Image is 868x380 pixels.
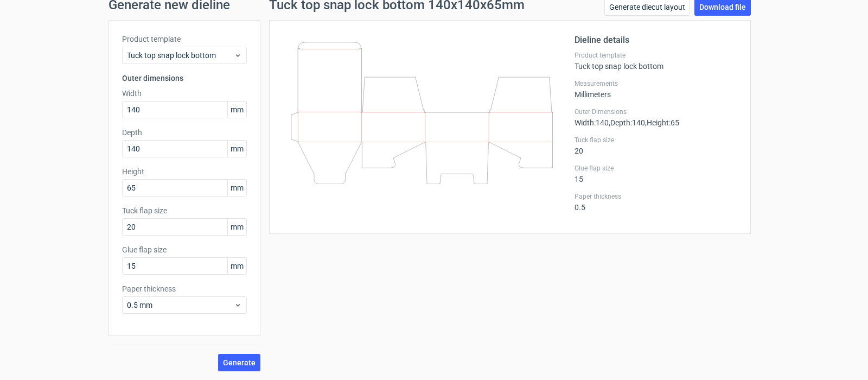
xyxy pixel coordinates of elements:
span: mm [227,141,246,157]
h3: Outer dimensions [122,73,247,84]
label: Height [122,166,247,177]
div: 15 [575,164,737,183]
div: 0.5 [575,192,737,212]
span: , Depth : 140 [609,118,645,127]
span: mm [227,180,246,196]
h2: Dieline details [575,34,737,47]
div: 20 [575,136,737,155]
span: 0.5 mm [127,300,234,311]
label: Glue flap size [122,244,247,255]
span: mm [227,258,246,274]
label: Paper thickness [575,192,737,201]
label: Tuck flap size [122,205,247,216]
div: Millimeters [575,79,737,99]
span: , Height : 65 [645,118,679,127]
span: Generate [223,359,256,366]
span: mm [227,102,246,118]
button: Generate [218,354,260,371]
label: Depth [122,127,247,138]
label: Measurements [575,79,737,88]
label: Width [122,88,247,99]
span: Width : 140 [575,118,609,127]
label: Tuck flap size [575,136,737,144]
label: Glue flap size [575,164,737,173]
span: Tuck top snap lock bottom [127,50,234,61]
label: Product template [122,34,247,45]
label: Outer Dimensions [575,107,737,116]
div: Tuck top snap lock bottom [575,51,737,71]
label: Product template [575,51,737,60]
label: Paper thickness [122,283,247,294]
span: mm [227,219,246,235]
